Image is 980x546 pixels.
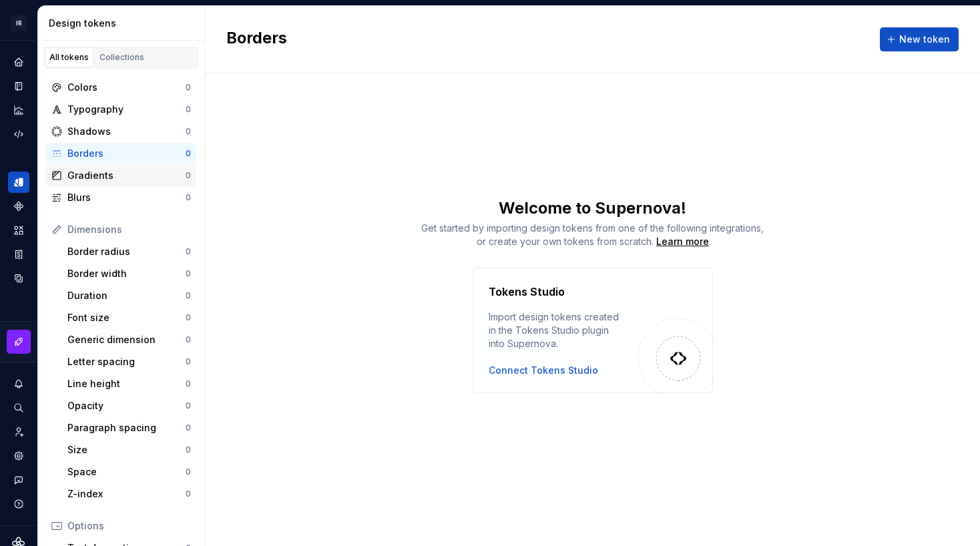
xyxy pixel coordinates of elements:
a: Typography0 [46,99,196,120]
button: Connect Tokens Studio [489,364,598,377]
div: Space [67,465,186,479]
div: All tokens [49,52,89,63]
a: Colors0 [46,77,196,98]
div: 0 [186,489,191,499]
div: 0 [186,312,191,323]
a: Storybook stories [8,244,29,265]
div: Import design tokens created in the Tokens Studio plugin into Supernova. [489,310,620,350]
div: 0 [186,246,191,257]
div: Size [67,443,186,457]
div: 0 [186,378,191,389]
div: Opacity [67,399,186,413]
a: Line height0 [62,373,196,394]
div: 0 [186,423,191,433]
a: Blurs0 [46,187,196,208]
div: Collections [99,52,144,63]
div: 0 [186,467,191,477]
div: Duration [67,289,186,302]
a: Home [8,51,29,73]
a: Data sources [8,268,29,289]
a: Border radius0 [62,241,196,262]
a: Space0 [62,461,196,483]
a: Analytics [8,99,29,121]
a: Design tokens [8,172,29,193]
button: Search ⌘K [8,397,29,419]
div: Paragraph spacing [67,421,186,435]
button: IR [3,9,35,37]
div: Welcome to Supernova! [205,198,980,219]
div: 0 [186,82,191,93]
div: 0 [186,148,191,159]
a: Code automation [8,123,29,145]
div: Design tokens [49,17,199,30]
div: 0 [186,192,191,203]
a: Border width0 [62,263,196,284]
a: Duration0 [62,285,196,306]
div: Font size [67,311,186,324]
div: Blurs [67,191,186,204]
div: 0 [186,170,191,181]
div: Shadows [67,125,186,138]
h4: Tokens Studio [489,284,565,300]
div: Generic dimension [67,333,186,346]
div: Colors [67,81,186,94]
span: Get started by importing design tokens from one of the following integrations, or create your own... [421,222,764,247]
button: Notifications [8,373,29,394]
a: Components [8,196,29,217]
a: Settings [8,445,29,467]
div: Z-index [67,487,186,501]
div: 0 [186,104,191,115]
div: 0 [186,445,191,455]
a: Generic dimension0 [62,329,196,350]
button: New token [880,27,959,51]
div: Line height [67,377,186,390]
div: Letter spacing [67,355,186,368]
button: Contact support [8,469,29,491]
div: Borders [67,147,186,160]
a: Learn more [656,235,709,248]
div: 0 [186,356,191,367]
div: 0 [186,334,191,345]
a: Size0 [62,439,196,461]
a: Borders0 [46,143,196,164]
h2: Borders [226,27,287,51]
div: Gradients [67,169,186,182]
div: 0 [186,268,191,279]
a: Opacity0 [62,395,196,417]
a: Letter spacing0 [62,351,196,372]
div: 0 [186,126,191,137]
a: Shadows0 [46,121,196,142]
div: Border radius [67,245,186,258]
a: Z-index0 [62,483,196,505]
a: Gradients0 [46,165,196,186]
a: Font size0 [62,307,196,328]
div: 0 [186,290,191,301]
div: Options [67,519,191,533]
div: Typography [67,103,186,116]
div: IR [11,15,27,31]
div: Border width [67,267,186,280]
a: Documentation [8,75,29,97]
a: Assets [8,220,29,241]
span: New token [899,33,950,46]
a: Invite team [8,421,29,443]
div: 0 [186,400,191,411]
a: Paragraph spacing0 [62,417,196,439]
div: Dimensions [67,223,191,236]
